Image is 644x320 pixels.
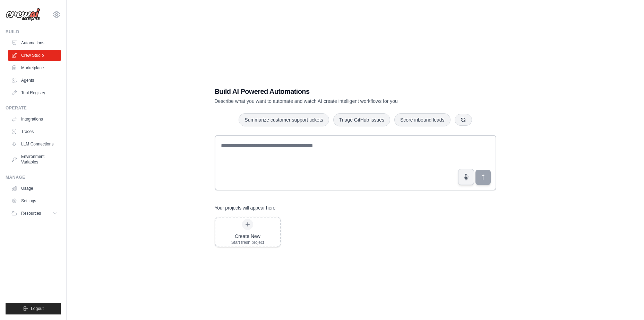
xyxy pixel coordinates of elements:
button: Get new suggestions [455,114,472,126]
div: Operate [6,105,61,111]
button: Logout [6,303,61,314]
a: Integrations [8,114,61,125]
button: Triage GitHub issues [333,113,390,126]
h1: Build AI Powered Automations [215,87,448,96]
button: Resources [8,208,61,219]
a: Usage [8,183,61,194]
a: Agents [8,75,61,86]
button: Score inbound leads [394,113,450,126]
span: Logout [31,306,44,311]
a: LLM Connections [8,139,61,150]
img: Logo [6,8,40,21]
p: Describe what you want to automate and watch AI create intelligent workflows for you [215,98,448,105]
a: Crew Studio [8,50,61,61]
div: Create New [231,233,264,240]
a: Settings [8,195,61,206]
button: Summarize customer support tickets [239,113,329,126]
a: Environment Variables [8,151,61,168]
div: Manage [6,175,61,180]
span: Resources [21,211,41,216]
div: Start fresh project [231,240,264,245]
div: Build [6,29,61,35]
a: Traces [8,126,61,137]
h3: Your projects will appear here [215,204,276,211]
a: Tool Registry [8,87,61,98]
a: Marketplace [8,62,61,73]
button: Click to speak your automation idea [458,169,474,185]
a: Automations [8,37,61,48]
